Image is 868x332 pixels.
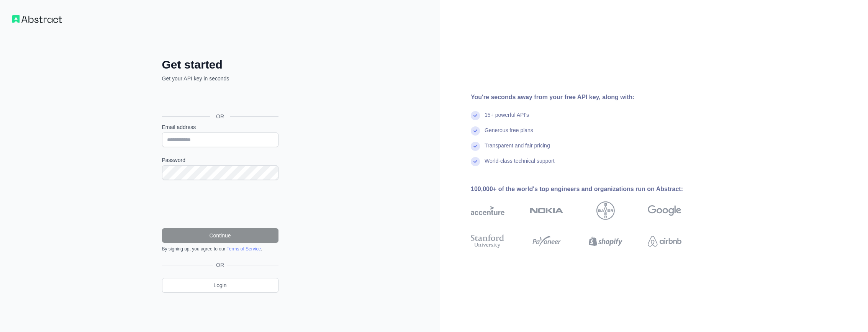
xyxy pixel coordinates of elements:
[158,91,281,108] iframe: Botón Iniciar sesión con Google
[589,233,622,250] img: shopify
[162,228,278,243] button: Continue
[227,246,261,252] a: Terms of Service
[162,189,278,219] iframe: reCAPTCHA
[162,156,278,164] label: Password
[12,15,62,23] img: Workflow
[485,142,550,157] div: Transparent and fair pricing
[530,201,563,220] img: nokia
[485,126,533,142] div: Generous free plans
[648,201,681,220] img: google
[162,278,278,293] a: Login
[213,261,227,269] span: OR
[471,142,480,151] img: check mark
[162,246,278,252] div: By signing up, you agree to our .
[471,126,480,136] img: check mark
[210,113,230,120] span: OR
[471,201,504,220] img: accenture
[471,157,480,166] img: check mark
[162,58,278,72] h2: Get started
[162,123,278,131] label: Email address
[530,233,563,250] img: payoneer
[471,185,706,194] div: 100,000+ of the world's top engineers and organizations run on Abstract:
[485,111,529,126] div: 15+ powerful API's
[471,111,480,120] img: check mark
[162,75,278,82] p: Get your API key in seconds
[471,93,706,102] div: You're seconds away from your free API key, along with:
[648,233,681,250] img: airbnb
[471,233,504,250] img: stanford university
[596,201,615,220] img: bayer
[485,157,555,172] div: World-class technical support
